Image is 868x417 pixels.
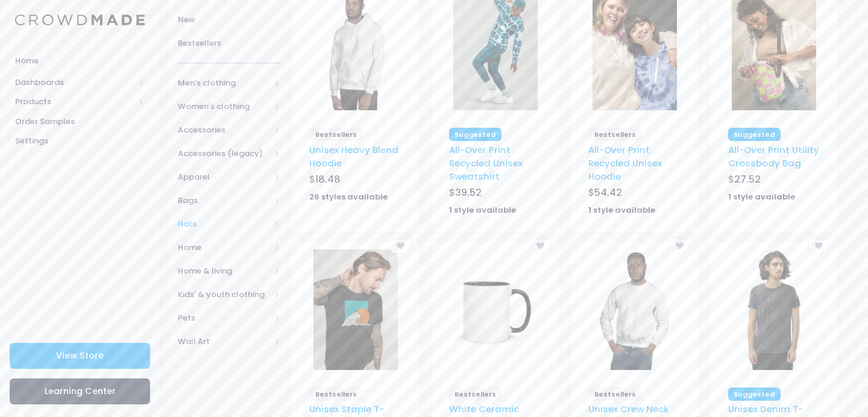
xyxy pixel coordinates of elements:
span: Settings [15,135,145,147]
span: Suggested [728,128,781,141]
span: Apparel [178,171,270,183]
span: 54.42 [594,186,622,199]
strong: 1 style available [728,191,795,202]
span: View Store [56,350,104,362]
span: Kids' & youth clothing [178,289,270,301]
a: All-Over Print Utility Crossbody Bag [728,143,819,169]
span: Suggested [449,128,502,141]
strong: 1 style available [449,204,516,216]
span: Bestsellers [449,387,502,401]
span: Bestsellers [178,37,280,49]
span: Bestsellers [588,387,641,401]
a: Bestsellers [178,31,280,55]
span: Dashboards [15,77,134,89]
span: Order Samples [15,116,145,128]
span: 39.52 [455,186,482,199]
a: All-Over Print Recycled Unisex Hoodie [588,143,662,183]
span: Accessories (legacy) [178,148,270,160]
span: Pets [178,312,270,324]
strong: 26 styles available [309,191,388,202]
span: Home [15,55,145,67]
div: $ [449,186,541,202]
strong: 1 style available [588,204,655,216]
a: Unisex Heavy Blend Hoodie [309,143,398,169]
span: Home & living [178,265,270,277]
span: Learning Center [45,385,116,397]
span: 18.48 [315,172,341,186]
span: Products [15,96,134,108]
span: Suggested [728,387,781,401]
span: Bags [178,195,270,207]
span: Women's clothing [178,101,270,113]
span: New [178,14,280,26]
a: New [178,8,280,31]
span: Home [178,242,270,254]
span: Men's clothing [178,77,270,89]
img: Logo [15,14,145,26]
div: $ [588,186,681,202]
span: Bestsellers [588,128,641,141]
span: Bestsellers [309,387,362,401]
span: Bestsellers [309,128,362,141]
a: View Store [10,343,150,369]
span: Wall Art [178,336,270,348]
div: $ [309,172,401,189]
span: Accessories [178,124,270,136]
div: $ [728,172,820,189]
a: All-Over Print Recycled Unisex Sweatshirt [449,143,523,183]
span: 27.52 [734,172,761,186]
span: Hats [178,218,270,230]
a: Learning Center [10,378,150,404]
